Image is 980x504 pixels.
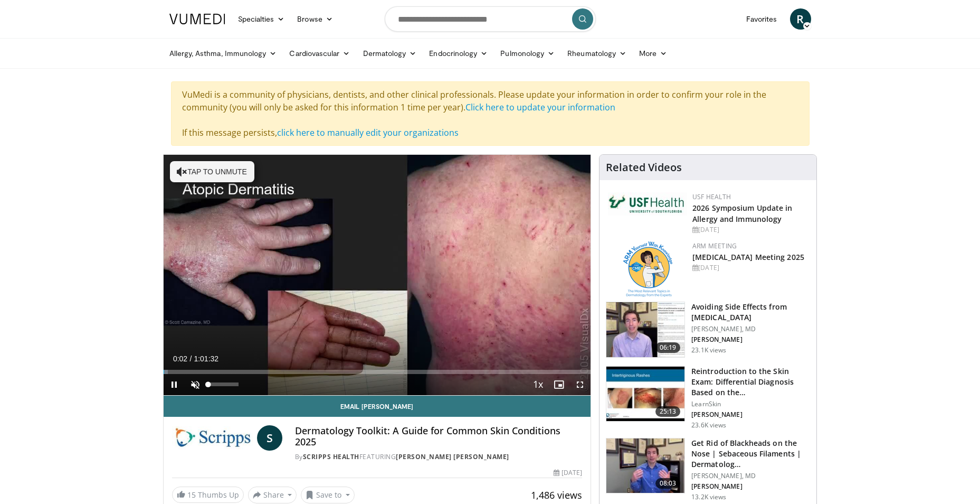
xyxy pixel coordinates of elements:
[423,43,494,64] a: Endocrinology
[194,354,218,363] span: 1:01:32
[692,203,792,224] a: 2026 Symposium Update in Allergy and Immunology
[691,493,726,501] p: 13.2K views
[606,302,684,357] img: 6f9900f7-f6e7-4fd7-bcbb-2a1dc7b7d476.150x105_q85_crop-smart_upscale.jpg
[692,263,808,273] div: [DATE]
[170,161,254,182] button: Tap to unmute
[692,241,737,250] a: ARM Meeting
[164,374,185,395] button: Pause
[606,161,682,174] h4: Related Videos
[169,14,225,24] img: VuMedi Logo
[691,472,810,480] p: [PERSON_NAME], MD
[257,425,282,451] a: S
[283,43,356,64] a: Cardiovascular
[606,302,810,358] a: 06:19 Avoiding Side Effects from [MEDICAL_DATA] [PERSON_NAME], MD [PERSON_NAME] 23.1K views
[163,43,283,64] a: Allergy, Asthma, Immunology
[232,8,291,30] a: Specialties
[465,101,615,113] a: Click here to update your information
[173,354,187,363] span: 0:02
[277,127,459,138] a: click here to manually edit your organizations
[606,438,684,493] img: 54dc8b42-62c8-44d6-bda4-e2b4e6a7c56d.150x105_q85_crop-smart_upscale.jpg
[692,225,808,235] div: [DATE]
[606,438,810,501] a: 08:03 Get Rid of Blackheads on the Nose | Sebaceous Filaments | Dermatolog… [PERSON_NAME], MD [PE...
[531,489,582,501] span: 1,486 views
[164,370,591,374] div: Progress Bar
[623,241,672,297] img: 89a28c6a-718a-466f-b4d1-7c1f06d8483b.png.150x105_q85_autocrop_double_scale_upscale_version-0.2.png
[561,43,633,64] a: Rheumatology
[301,487,355,503] button: Save to
[655,478,681,489] span: 08:03
[385,6,596,32] input: Search topics, interventions
[691,438,810,470] h3: Get Rid of Blackheads on the Nose | Sebaceous Filaments | Dermatolog…
[691,346,726,354] p: 23.1K views
[691,421,726,430] p: 23.6K views
[691,410,810,419] p: [PERSON_NAME]
[606,366,810,430] a: 25:13 Reintroduction to the Skin Exam: Differential Diagnosis Based on the… LearnSkin [PERSON_NAM...
[740,8,784,30] a: Favorites
[303,452,359,461] a: Scripps Health
[633,43,673,64] a: More
[164,155,591,396] video-js: Video Player
[790,8,811,30] a: R
[164,396,591,417] a: Email [PERSON_NAME]
[248,487,297,503] button: Share
[172,425,253,451] img: Scripps Health
[172,487,244,503] a: 15 Thumbs Up
[396,452,509,461] a: [PERSON_NAME] [PERSON_NAME]
[692,192,731,201] a: USF Health
[208,382,239,386] div: Volume Level
[655,342,681,353] span: 06:19
[691,400,810,408] p: LearnSkin
[608,192,687,216] img: 6ba8804a-8538-4002-95e7-a8f8012d4a11.png.150x105_q85_autocrop_double_scale_upscale_version-0.2.jpg
[692,252,804,262] a: [MEDICAL_DATA] Meeting 2025
[691,366,810,398] h3: Reintroduction to the Skin Exam: Differential Diagnosis Based on the…
[190,354,192,363] span: /
[185,374,206,395] button: Unmute
[291,8,339,30] a: Browse
[527,374,548,395] button: Playback Rate
[655,406,681,417] span: 25:13
[494,43,561,64] a: Pulmonology
[691,482,810,491] p: [PERSON_NAME]
[691,302,810,323] h3: Avoiding Side Effects from [MEDICAL_DATA]
[691,335,810,344] p: [PERSON_NAME]
[548,374,569,395] button: Enable picture-in-picture mode
[295,425,582,448] h4: Dermatology Toolkit: A Guide for Common Skin Conditions 2025
[357,43,423,64] a: Dermatology
[187,490,196,500] span: 15
[295,452,582,462] div: By FEATURING
[691,325,810,333] p: [PERSON_NAME], MD
[569,374,591,395] button: Fullscreen
[171,81,810,146] div: VuMedi is a community of physicians, dentists, and other clinical professionals. Please update yo...
[606,367,684,422] img: 022c50fb-a848-4cac-a9d8-ea0906b33a1b.150x105_q85_crop-smart_upscale.jpg
[554,468,582,478] div: [DATE]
